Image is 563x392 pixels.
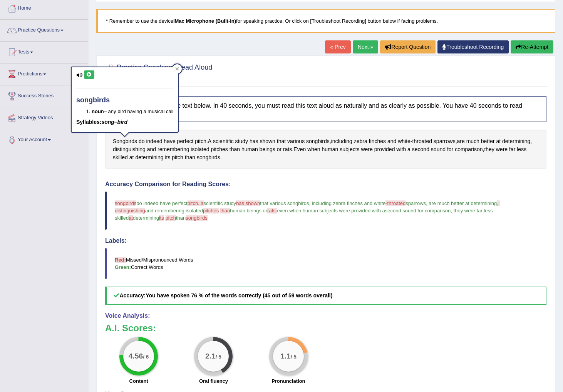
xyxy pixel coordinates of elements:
[434,137,456,145] span: Click to see word definition
[502,137,530,145] span: Click to see word definition
[177,137,194,145] span: Click to see word definition
[230,145,240,153] span: Click to see word definition
[173,18,236,24] b: iMac Microphone (Built-in)
[147,145,156,153] span: Click to see word definition
[280,352,291,360] big: 1.1
[115,200,500,214] span: , distinguishing
[236,200,260,206] span: has shown
[407,145,411,153] span: Click to see word definition
[306,137,330,145] span: Click to see word definition
[426,200,427,206] span: ,
[213,137,234,145] span: Click to see word definition
[484,145,494,153] span: Click to see word definition
[277,208,385,214] span: even when human subjects were provided with a
[307,145,320,153] span: Click to see word definition
[353,40,378,53] a: Next »
[158,145,189,153] span: Click to see word definition
[322,145,338,153] span: Click to see word definition
[0,85,88,105] a: Success Stories
[509,145,515,153] span: Click to see word definition
[398,137,411,145] span: Click to see word definition
[496,145,508,153] span: Click to see word definition
[287,137,305,145] span: Click to see word definition
[260,200,309,206] span: that various songbirds
[146,137,162,145] span: Click to see word definition
[387,137,396,145] span: Click to see word definition
[186,215,207,221] span: songbirds
[172,153,183,162] span: Click to see word definition
[206,352,216,360] big: 2.1
[199,377,228,385] label: Oral fluency
[517,145,526,153] span: Click to see word definition
[139,137,145,145] span: Click to see word definition
[164,137,175,145] span: Click to see word definition
[250,137,258,145] span: Click to see word definition
[267,208,277,214] span: rats.
[396,145,406,153] span: Click to see word definition
[195,137,206,145] span: Click to see word definition
[105,237,546,244] h4: Labels:
[230,208,267,214] span: human beings or
[431,145,446,153] span: Click to see word definition
[0,129,88,148] a: Your Account
[447,145,453,153] span: Click to see word definition
[105,323,156,333] b: A.I. Scores:
[191,145,209,153] span: Click to see word definition
[204,200,236,206] span: scientific study
[105,248,546,279] blockquote: Missed/Mispronounced Words Correct Words
[429,200,497,206] span: are much better at determining
[146,292,332,299] b: You have spoken 76 % of the words correctly (45 out of 59 words overall)
[0,107,88,127] a: Strategy Videos
[277,137,286,145] span: Click to see word definition
[466,137,479,145] span: Click to see word definition
[105,287,546,305] h5: Accuracy:
[113,137,137,145] span: Click to see word definition
[105,96,546,122] h4: Look at the text below. In 40 seconds, you must read this text aloud as naturally and as clearly ...
[260,145,275,153] span: Click to see word definition
[96,9,555,33] blockquote: * Remember to use the device for speaking practice. Or click on [Troubleshoot Recording] button b...
[380,40,436,53] button: Report Question
[0,42,88,61] a: Tests
[0,20,88,39] a: Practice Questions
[361,145,372,153] span: Click to see word definition
[309,200,310,206] span: ,
[354,137,367,145] span: Click to see word definition
[115,200,136,206] span: songbirds
[369,137,386,145] span: Click to see word definition
[135,153,163,162] span: Click to see word definition
[277,145,281,153] span: Click to see word definition
[101,119,127,125] em: song–bird
[0,63,88,83] a: Predictions
[405,200,426,206] span: sparrows
[496,137,501,145] span: Click to see word definition
[113,153,128,162] span: Click to see word definition
[385,200,405,206] span: -throated
[455,145,483,153] span: Click to see word definition
[511,40,553,53] button: Re-Attempt
[105,312,546,319] h4: Voice Analysis:
[208,137,211,145] span: Click to see word definition
[260,137,275,145] span: Click to see word definition
[143,354,149,360] small: / 6
[197,153,220,162] span: Click to see word definition
[211,145,228,153] span: Click to see word definition
[220,208,230,214] span: than
[340,145,359,153] span: Click to see word definition
[241,145,258,153] span: Click to see word definition
[165,153,170,162] span: Click to see word definition
[136,200,187,206] span: do indeed have perfect
[216,354,221,360] small: / 5
[188,200,204,206] span: pitch. a
[159,215,164,221] span: its
[271,377,305,385] label: Pronunciation
[185,153,195,162] span: Click to see word definition
[115,264,131,270] b: Green:
[76,119,173,125] h5: Syllables:
[166,215,176,221] span: pitch
[437,40,509,53] a: Troubleshoot Recording
[235,137,248,145] span: Click to see word definition
[481,137,495,145] span: Click to see word definition
[105,130,546,169] div: . , - , , . , .
[129,215,133,221] span: at
[129,377,148,385] label: Content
